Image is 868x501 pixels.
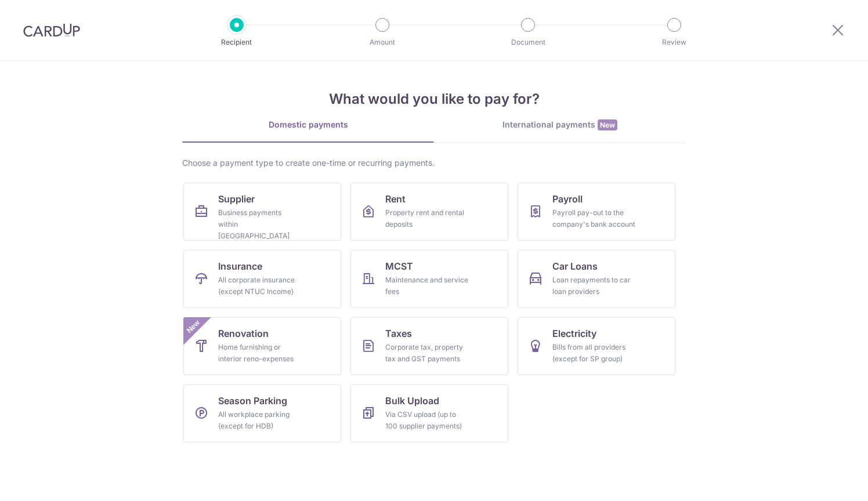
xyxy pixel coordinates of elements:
[552,259,598,273] span: Car Loans
[218,326,269,340] span: Renovation
[183,317,341,375] a: RenovationHome furnishing or interior reno-expensesNew
[218,274,302,297] div: All corporate insurance (except NTUC Income)
[385,342,469,365] div: Corporate tax, property tax and GST payments
[218,192,255,206] span: Supplier
[518,317,675,375] a: ElectricityBills from all providers (except for SP group)
[598,119,617,130] span: New
[218,409,302,432] div: All workplace parking (except for HDB)
[434,119,686,131] div: International payments
[194,37,280,48] p: Recipient
[385,207,469,230] div: Property rent and rental deposits
[184,317,203,336] span: New
[182,157,686,169] div: Choose a payment type to create one-time or recurring payments.
[350,183,508,241] a: RentProperty rent and rental deposits
[385,274,469,297] div: Maintenance and service fees
[631,37,717,48] p: Review
[385,326,412,340] span: Taxes
[183,384,341,442] a: Season ParkingAll workplace parking (except for HDB)
[350,317,508,375] a: TaxesCorporate tax, property tax and GST payments
[350,384,508,442] a: Bulk UploadVia CSV upload (up to 100 supplier payments)
[385,409,469,432] div: Via CSV upload (up to 100 supplier payments)
[218,259,262,273] span: Insurance
[23,23,80,37] img: CardUp
[182,89,686,110] h4: What would you like to pay for?
[518,250,675,308] a: Car LoansLoan repayments to car loan providers
[218,207,302,242] div: Business payments within [GEOGRAPHIC_DATA]
[552,207,636,230] div: Payroll pay-out to the company's bank account
[339,37,425,48] p: Amount
[552,342,636,365] div: Bills from all providers (except for SP group)
[552,326,596,340] span: Electricity
[385,192,406,206] span: Rent
[552,192,583,206] span: Payroll
[518,183,675,241] a: PayrollPayroll pay-out to the company's bank account
[183,183,341,241] a: SupplierBusiness payments within [GEOGRAPHIC_DATA]
[385,394,439,408] span: Bulk Upload
[552,274,636,297] div: Loan repayments to car loan providers
[218,342,302,365] div: Home furnishing or interior reno-expenses
[485,37,571,48] p: Document
[183,250,341,308] a: InsuranceAll corporate insurance (except NTUC Income)
[350,250,508,308] a: MCSTMaintenance and service fees
[385,259,413,273] span: MCST
[182,119,434,130] div: Domestic payments
[218,394,287,408] span: Season Parking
